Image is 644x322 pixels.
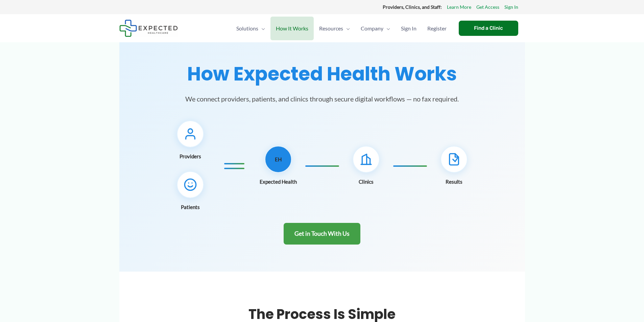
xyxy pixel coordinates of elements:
a: Get in Touch With Us [284,223,360,245]
img: Expected Healthcare Logo - side, dark font, small [119,20,178,37]
span: How It Works [276,17,308,40]
span: Menu Toggle [258,17,265,40]
a: CompanyMenu Toggle [355,17,396,40]
a: Find a Clinic [459,21,518,36]
span: Menu Toggle [343,17,350,40]
span: Expected Health [260,177,297,186]
span: Providers [180,152,201,161]
a: Get Access [476,3,499,11]
span: Sign In [401,17,416,40]
nav: Primary Site Navigation [231,17,452,40]
a: Learn More [447,3,471,11]
a: SolutionsMenu Toggle [231,17,270,40]
a: How It Works [270,17,314,40]
p: We connect providers, patients, and clinics through secure digital workflows — no fax required. [170,93,474,104]
span: Resources [319,17,343,40]
span: Menu Toggle [383,17,390,40]
a: Sign In [396,17,422,40]
h1: How Expected Health Works [127,63,517,85]
span: Solutions [236,17,258,40]
span: Clinics [359,177,374,186]
span: EH [275,155,282,164]
a: Register [422,17,452,40]
span: Results [446,177,462,186]
span: Register [427,17,447,40]
strong: Providers, Clinics, and Staff: [383,4,442,10]
span: Company [361,17,383,40]
a: ResourcesMenu Toggle [314,17,355,40]
a: Sign In [504,3,518,11]
span: Patients [181,202,200,212]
